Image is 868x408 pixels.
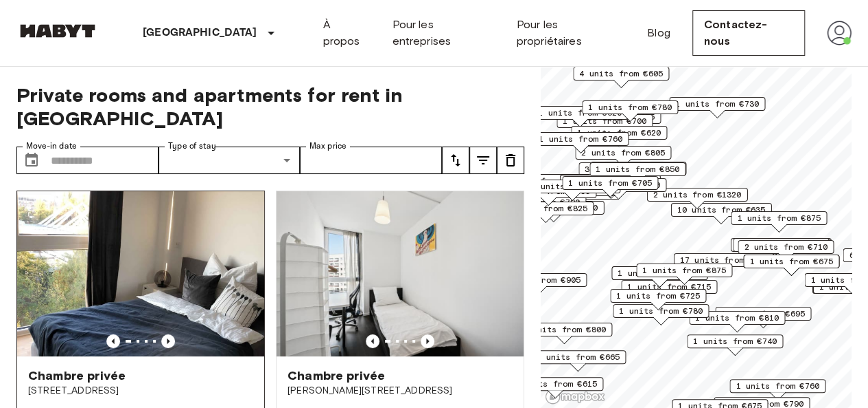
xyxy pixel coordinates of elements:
[510,202,598,214] span: 1 units from €1200
[737,212,821,224] span: 1 units from €875
[585,163,668,175] span: 3 units from €650
[538,107,622,119] span: 1 units from €620
[680,254,769,266] span: 17 units from €720
[729,379,825,400] div: Map marker
[497,202,594,223] div: Map marker
[616,290,700,302] span: 1 units from €725
[581,147,665,159] span: 2 units from €805
[161,334,175,348] button: Previous image
[288,367,385,384] span: Chambre privée
[507,377,603,398] div: Map marker
[749,255,833,268] span: 1 units from €675
[18,147,45,174] button: Choose date
[596,163,679,175] span: 1 units from €850
[689,311,785,332] div: Map marker
[516,323,612,344] div: Map marker
[560,175,661,196] div: Map marker
[517,17,625,50] a: Pour les propriétaires
[575,146,671,167] div: Map marker
[28,367,126,384] span: Chambre privée
[539,133,622,145] span: 1 units from €760
[677,204,766,216] span: 10 units from €635
[721,308,805,320] span: 1 units from €695
[421,334,434,348] button: Previous image
[17,191,264,356] img: Marketing picture of unit DE-01-002-004-04HF
[582,100,678,122] div: Map marker
[576,179,660,191] span: 2 units from €760
[588,101,672,114] span: 1 units from €780
[573,67,669,88] div: Map marker
[653,189,742,201] span: 2 units from €1320
[392,17,494,50] a: Pour les entreprises
[733,238,829,259] div: Map marker
[28,384,253,398] span: [STREET_ADDRESS]
[532,106,628,127] div: Map marker
[738,240,834,261] div: Map marker
[642,264,726,277] span: 1 units from €875
[469,147,497,174] button: tune
[277,191,524,356] img: Marketing picture of unit DE-01-302-006-05
[610,289,706,310] div: Map marker
[366,334,379,348] button: Previous image
[695,312,779,324] span: 1 units from €810
[497,147,524,174] button: tune
[647,188,748,209] div: Map marker
[590,162,686,183] div: Map marker
[827,21,852,45] img: avatar
[568,177,652,189] span: 1 units from €705
[504,202,587,215] span: 1 units from €825
[309,140,347,152] label: Max price
[731,238,832,259] div: Map marker
[578,162,675,184] div: Map marker
[442,147,469,174] button: tune
[571,126,667,147] div: Map marker
[739,239,823,251] span: 1 units from €710
[536,351,620,363] span: 1 units from €665
[16,83,524,130] span: Private rooms and apartments for rent in [GEOGRAPHIC_DATA]
[636,264,732,285] div: Map marker
[106,334,120,348] button: Previous image
[530,350,626,372] div: Map marker
[731,211,827,233] div: Map marker
[577,127,661,139] span: 1 units from €620
[497,175,585,187] span: 22 units from €655
[579,67,663,80] span: 4 units from €605
[693,335,777,347] span: 1 units from €740
[619,305,703,317] span: 1 units from €780
[143,25,257,41] p: [GEOGRAPHIC_DATA]
[627,281,711,293] span: 1 units from €715
[674,253,775,275] div: Map marker
[692,10,805,56] a: Contactez-nous
[566,175,655,188] span: 10 units from €665
[611,266,707,288] div: Map marker
[613,304,709,325] div: Map marker
[744,241,828,253] span: 2 units from €710
[589,162,685,184] div: Map marker
[715,307,811,328] div: Map marker
[647,25,670,41] a: Blog
[671,203,772,224] div: Map marker
[513,378,597,390] span: 2 units from €615
[323,17,371,50] a: À propos
[687,334,783,356] div: Map marker
[168,140,216,152] label: Type of stay
[743,255,839,276] div: Map marker
[504,201,605,222] div: Map marker
[532,132,629,153] div: Map marker
[497,274,580,286] span: 1 units from €905
[522,323,606,336] span: 1 units from €800
[288,384,513,398] span: [PERSON_NAME][STREET_ADDRESS]
[736,380,819,392] span: 1 units from €760
[618,267,701,279] span: 1 units from €835
[16,24,99,38] img: Habyt
[491,174,591,195] div: Map marker
[26,140,77,152] label: Move-in date
[562,176,658,197] div: Map marker
[669,97,765,118] div: Map marker
[675,98,759,110] span: 1 units from €730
